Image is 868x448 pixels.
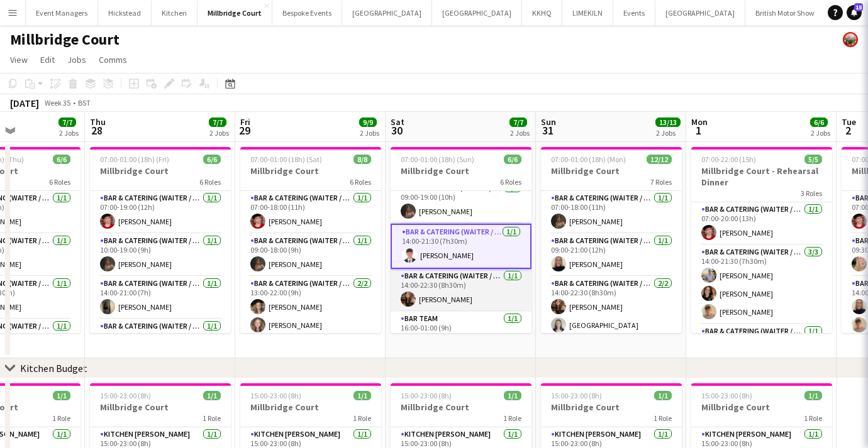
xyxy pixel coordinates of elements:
h3: Millbridge Court [90,165,231,177]
span: 6 Roles [350,177,371,187]
h3: Millbridge Court [391,402,531,413]
span: Fri [240,116,250,128]
app-card-role: Bar & Catering (Waiter / waitress)1/107:00-18:00 (11h)[PERSON_NAME] [541,191,682,234]
span: 1/1 [654,391,672,400]
a: 15 [847,5,862,20]
div: 2 Jobs [510,128,530,138]
div: BST [78,98,91,107]
h3: Millbridge Court [541,402,682,413]
span: Sun [541,116,556,128]
span: 6 Roles [500,177,521,187]
span: 30 [389,123,404,138]
span: 6 Roles [199,177,221,187]
app-job-card: 07:00-01:00 (18h) (Mon)12/12Millbridge Court7 RolesBar & Catering (Waiter / waitress)1/107:00-18:... [541,147,682,333]
span: 07:00-01:00 (18h) (Sun) [401,155,474,164]
button: Hickstead [98,1,152,25]
app-card-role: Bar & Catering (Waiter / waitress)1/114:00-21:30 (7h30m)[PERSON_NAME] [391,224,531,269]
app-card-role: Bar & Catering (Waiter / waitress)2/213:00-22:00 (9h)[PERSON_NAME][PERSON_NAME] [240,276,381,337]
span: Jobs [67,54,86,65]
app-job-card: 07:00-01:00 (18h) (Sun)6/6Millbridge Court6 RolesBar & Catering (Waiter / waitress)1/107:00-19:00... [391,147,531,333]
span: 1 Role [503,413,521,423]
span: 7/7 [58,117,76,127]
button: Kitchen [152,1,198,25]
span: 7/7 [209,117,226,127]
a: Comms [94,52,132,68]
app-card-role: Bar Team1/116:00-01:00 (9h) [391,312,531,354]
span: 1 Role [654,413,672,423]
h3: Millbridge Court [240,402,381,413]
h1: Millbridge Court [10,30,120,49]
span: Tue [842,116,856,128]
span: 15:00-23:00 (8h) [701,391,752,400]
span: 1 Role [52,413,70,423]
div: 2 Jobs [360,128,379,138]
button: [GEOGRAPHIC_DATA] [342,1,432,25]
span: 6/6 [504,155,521,164]
span: 07:00-01:00 (18h) (Mon) [551,155,626,164]
span: 7/7 [509,117,527,127]
button: Bespoke Events [272,1,342,25]
span: Comms [99,54,127,65]
app-user-avatar: Staffing Manager [843,32,858,47]
span: 07:00-22:00 (15h) [701,155,756,164]
span: View [10,54,28,65]
app-card-role: Bar & Catering (Waiter / waitress)1/114:00-22:30 (8h30m)[PERSON_NAME] [391,269,531,312]
span: 15 [854,3,863,11]
app-card-role: Bar & Catering (Waiter / waitress)1/114:00-21:00 (7h)[PERSON_NAME] [90,276,231,319]
span: 07:00-01:00 (18h) (Sat) [250,155,322,164]
app-card-role: Bar & Catering (Waiter / waitress)1/107:00-18:00 (11h)[PERSON_NAME] [240,191,381,234]
span: 31 [539,123,556,138]
app-card-role: Bar & Catering (Waiter / waitress)1/109:00-19:00 (10h)[PERSON_NAME] [391,181,531,224]
span: 1 Role [203,413,221,423]
a: Jobs [62,52,91,68]
span: 1 Role [804,413,822,423]
span: 6/6 [203,155,221,164]
span: 28 [88,123,106,138]
h3: Millbridge Court [541,165,682,177]
span: 7 Roles [650,177,672,187]
div: 2 Jobs [656,128,680,138]
span: Thu [90,116,106,128]
span: 2 [840,123,856,138]
button: Event Managers [26,1,98,25]
h3: Millbridge Court [90,402,231,413]
app-card-role: Bar & Catering (Waiter / waitress)1/1 [691,324,832,367]
button: KKHQ [522,1,562,25]
span: 6/6 [53,155,70,164]
a: Edit [35,52,60,68]
div: 07:00-01:00 (18h) (Fri)6/6Millbridge Court6 RolesBar & Catering (Waiter / waitress)1/107:00-19:00... [90,147,231,333]
span: 6/6 [810,117,828,127]
span: Sat [391,116,404,128]
app-job-card: 07:00-22:00 (15h)5/5Millbridge Court - Rehearsal Dinner3 RolesBar & Catering (Waiter / waitress)1... [691,147,832,333]
div: 2 Jobs [59,128,79,138]
button: [GEOGRAPHIC_DATA] [432,1,522,25]
span: 1/1 [53,391,70,400]
span: 5/5 [804,155,822,164]
button: British Motor Show [745,1,825,25]
span: 1/1 [504,391,521,400]
span: 1 [689,123,708,138]
span: 12/12 [647,155,672,164]
a: View [5,52,33,68]
button: LIMEKILN [562,1,613,25]
span: 9/9 [359,117,377,127]
app-job-card: 07:00-01:00 (18h) (Sat)8/8Millbridge Court6 RolesBar & Catering (Waiter / waitress)1/107:00-18:00... [240,147,381,333]
app-card-role: Bar & Catering (Waiter / waitress)1/109:00-18:00 (9h)[PERSON_NAME] [240,234,381,276]
app-card-role: Bar & Catering (Waiter / waitress)1/110:00-19:00 (9h)[PERSON_NAME] [90,234,231,276]
span: 1/1 [203,391,221,400]
span: 6 Roles [49,177,70,187]
h3: Millbridge Court [691,402,832,413]
app-card-role: Bar & Catering (Waiter / waitress)1/114:00-22:00 (8h) [90,319,231,362]
div: 2 Jobs [811,128,830,138]
button: [GEOGRAPHIC_DATA] [655,1,745,25]
span: 15:00-23:00 (8h) [401,391,452,400]
span: 15:00-23:00 (8h) [100,391,151,400]
span: 1/1 [353,391,371,400]
app-card-role: Bar & Catering (Waiter / waitress)1/107:00-19:00 (12h)[PERSON_NAME] [90,191,231,234]
h3: Millbridge Court [240,165,381,177]
span: 3 Roles [801,188,822,198]
div: 2 Jobs [209,128,229,138]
